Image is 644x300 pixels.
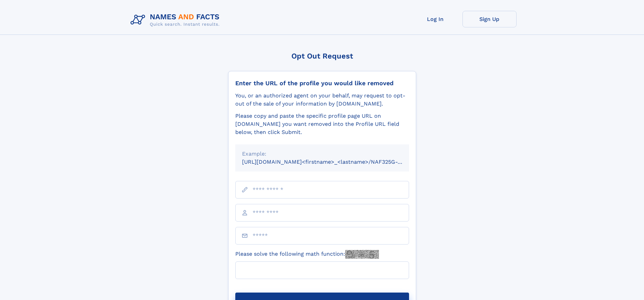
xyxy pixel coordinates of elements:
[242,150,402,158] div: Example:
[462,11,517,27] a: Sign Up
[235,79,409,87] div: Enter the URL of the profile you would like removed
[242,159,422,165] small: [URL][DOMAIN_NAME]<firstname>_<lastname>/NAF325G-xxxxxxxx
[228,52,416,60] div: Opt Out Request
[235,92,409,108] div: You, or an authorized agent on your behalf, may request to opt-out of the sale of your informatio...
[235,112,409,136] div: Please copy and paste the specific profile page URL on [DOMAIN_NAME] you want removed into the Pr...
[235,250,379,259] label: Please solve the following math function:
[408,11,462,27] a: Log In
[128,11,225,29] img: Logo Names and Facts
